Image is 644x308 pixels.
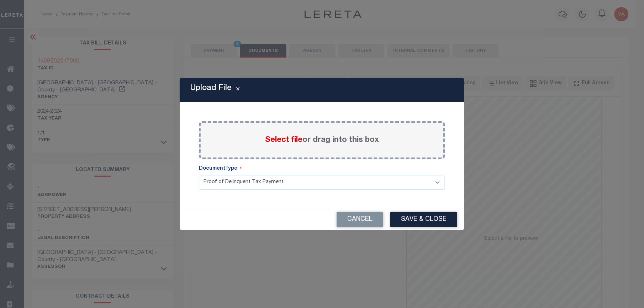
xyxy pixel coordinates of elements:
[265,134,379,146] label: or drag into this box
[337,212,383,227] button: Cancel
[190,84,232,93] h5: Upload File
[265,136,302,144] span: Select file
[199,165,242,173] label: DocumentType
[232,86,244,94] button: Close
[390,212,457,227] button: Save & Close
